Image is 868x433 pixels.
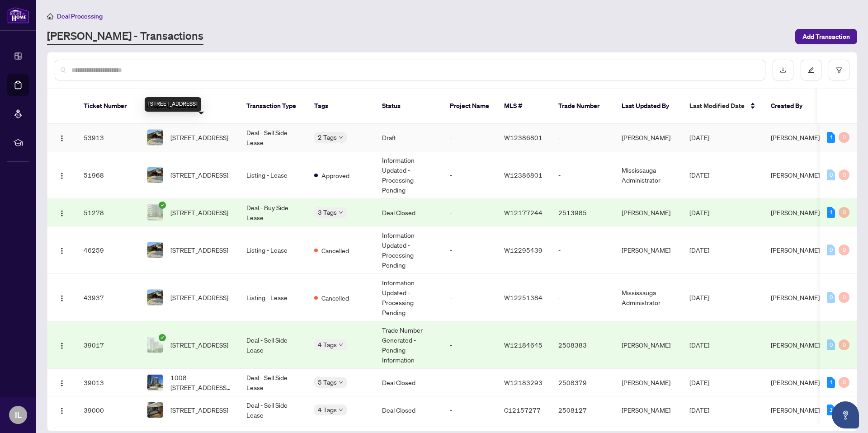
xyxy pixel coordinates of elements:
div: 0 [839,132,849,143]
span: down [339,135,343,140]
td: 2513985 [551,199,614,226]
span: down [339,408,343,412]
span: W12386801 [504,171,542,179]
span: 3 Tags [318,207,337,217]
span: W12184645 [504,341,542,349]
span: C12157277 [504,406,541,414]
div: 0 [827,245,835,255]
td: Deal Closed [375,369,443,396]
span: [DATE] [689,406,709,414]
button: Logo [55,338,69,352]
span: [DATE] [689,378,709,386]
img: Logo [58,380,66,387]
span: 4 Tags [318,405,337,415]
td: Deal - Sell Side Lease [239,124,307,151]
a: [PERSON_NAME] - Transactions [47,28,203,45]
td: - [551,124,614,151]
button: Logo [55,243,69,257]
span: 4 Tags [318,339,337,350]
img: Logo [58,210,66,217]
span: [DATE] [689,171,709,179]
span: download [780,67,786,73]
img: thumbnail-img [147,205,163,220]
td: [PERSON_NAME] [614,226,682,274]
img: Logo [58,247,66,254]
div: [STREET_ADDRESS] [145,97,201,112]
td: - [443,396,497,424]
span: Add Transaction [802,29,850,44]
button: Logo [55,290,69,305]
span: check-circle [159,202,166,209]
td: 39017 [76,321,140,369]
span: Cancelled [321,245,349,255]
button: download [773,60,793,80]
button: Logo [55,130,69,145]
span: 5 Tags [318,377,337,387]
td: [PERSON_NAME] [614,369,682,396]
td: Information Updated - Processing Pending [375,226,443,274]
button: Logo [55,403,69,417]
td: 46259 [76,226,140,274]
img: thumbnail-img [147,402,163,418]
td: Deal Closed [375,199,443,226]
span: down [339,210,343,215]
td: 2508127 [551,396,614,424]
span: [PERSON_NAME] [771,208,820,216]
td: Deal - Sell Side Lease [239,369,307,396]
td: - [443,151,497,199]
button: Logo [55,375,69,390]
th: Last Modified Date [682,89,764,124]
span: check-circle [159,334,166,341]
div: 1 [827,405,835,415]
span: W12183293 [504,378,542,386]
img: Logo [58,407,66,414]
span: down [339,380,343,385]
div: 0 [827,339,835,350]
td: Listing - Lease [239,151,307,199]
td: [PERSON_NAME] [614,321,682,369]
td: - [443,274,497,321]
td: Deal - Sell Side Lease [239,396,307,424]
div: 0 [827,292,835,303]
img: logo [7,7,29,24]
td: Deal Closed [375,396,443,424]
button: edit [801,60,821,80]
div: 0 [839,377,849,388]
span: W12177244 [504,208,542,216]
span: edit [808,67,814,73]
span: [PERSON_NAME] [771,406,820,414]
th: Project Name [443,89,497,124]
span: [DATE] [689,208,709,216]
span: [STREET_ADDRESS] [170,245,228,255]
span: IL [15,409,22,421]
td: 43937 [76,274,140,321]
span: W12251384 [504,293,542,301]
span: 1008-[STREET_ADDRESS][PERSON_NAME][PERSON_NAME] [170,372,232,392]
td: 51278 [76,199,140,226]
td: - [551,274,614,321]
td: - [551,151,614,199]
span: W12386801 [504,133,542,141]
td: Deal - Sell Side Lease [239,321,307,369]
td: Mississauga Administrator [614,151,682,199]
img: Logo [58,295,66,302]
th: Created By [764,89,818,124]
td: - [443,199,497,226]
td: Information Updated - Processing Pending [375,274,443,321]
div: 0 [827,169,835,180]
img: Logo [58,135,66,142]
span: [PERSON_NAME] [771,293,820,301]
th: Tags [307,89,375,124]
span: [DATE] [689,341,709,349]
span: [STREET_ADDRESS] [170,207,228,217]
span: home [47,13,53,19]
td: - [551,226,614,274]
div: 1 [827,207,835,218]
span: [STREET_ADDRESS] [170,132,228,142]
span: Cancelled [321,293,349,303]
span: Deal Processing [57,12,103,20]
img: thumbnail-img [147,130,163,145]
span: [PERSON_NAME] [771,133,820,141]
span: [PERSON_NAME] [771,341,820,349]
div: 0 [839,169,849,180]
